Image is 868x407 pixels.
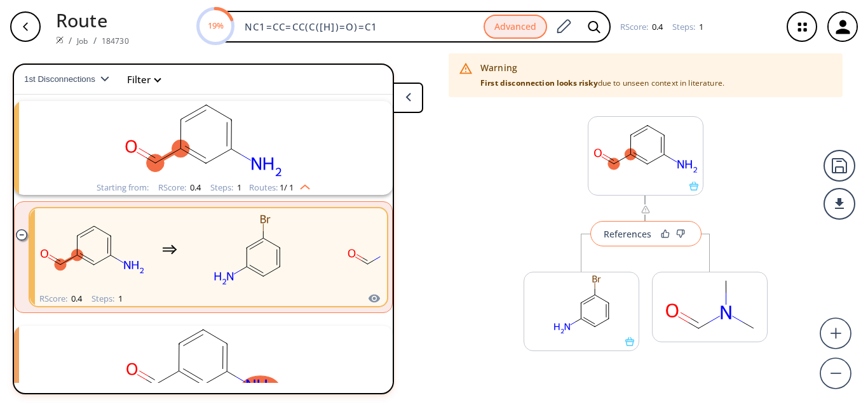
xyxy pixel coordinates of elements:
[237,20,484,33] input: Enter SMILES
[620,23,663,31] div: RScore :
[235,182,241,193] span: 1
[249,183,310,192] div: Routes:
[116,293,123,304] span: 1
[158,183,201,192] div: RScore :
[77,36,88,46] a: Job
[697,21,703,32] span: 1
[294,180,310,190] img: Up
[480,61,724,74] div: Warning
[38,326,369,405] svg: Nc1cccc(C=O)c1
[317,210,431,290] svg: CN(C)C=O
[604,230,651,238] div: References
[97,183,149,192] div: Starting from:
[653,272,767,337] svg: CN(C)C=O
[524,272,639,337] svg: Nc1cccc(Br)c1
[56,36,64,44] img: Spaya logo
[190,210,304,290] svg: Nc1cccc(Br)c1
[38,101,369,180] svg: Nc1cccc(C=O)c1
[93,34,97,47] li: /
[69,34,72,47] li: /
[672,23,703,31] div: Steps :
[590,221,702,246] button: References
[650,21,663,32] span: 0.4
[24,74,100,84] span: 1st Disconnections
[480,57,724,93] div: due to unseen context in literature.
[35,210,149,290] svg: Nc1cccc(C=O)c1
[641,204,651,215] img: warning
[210,183,241,192] div: Steps :
[484,15,547,39] button: Advanced
[102,36,129,46] a: 184730
[480,77,598,88] strong: First disconnection looks risky
[588,117,703,182] svg: Nc1cccc(C=O)c1
[119,75,160,84] button: Filter
[280,183,294,192] span: 1 / 1
[56,6,129,34] p: Route
[24,64,119,95] button: 1st Disconnections
[39,295,82,303] div: RScore :
[69,293,82,304] span: 0.4
[188,182,201,193] span: 0.4
[92,295,123,303] div: Steps :
[207,20,223,31] text: 19%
